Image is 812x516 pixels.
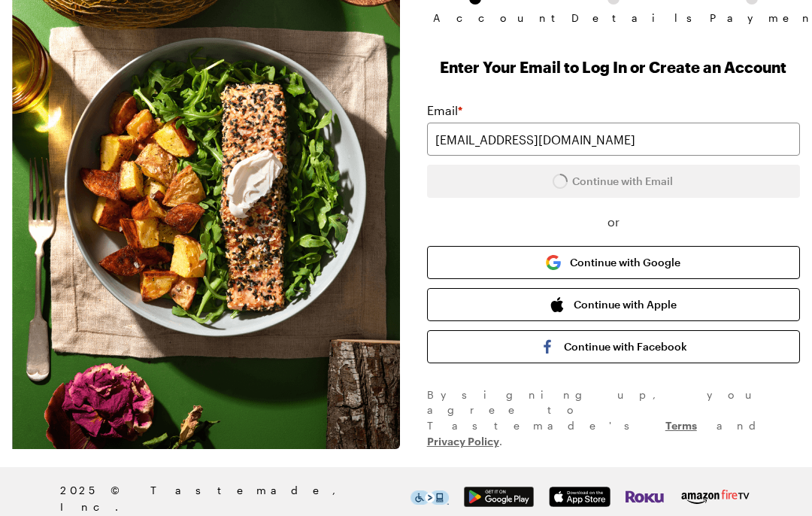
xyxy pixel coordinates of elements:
label: Email [427,102,462,120]
img: Roku [626,487,664,507]
h1: Enter Your Email to Log In or Create an Account [427,56,800,77]
a: Google Play [464,487,534,511]
span: Account [433,12,517,24]
span: 2025 © Tastemade, Inc. [60,482,411,515]
a: This icon serves as a link to download the Level Access assistive technology app for individuals ... [411,490,449,507]
button: Continue with Facebook [427,330,800,363]
a: Terms [665,417,697,432]
span: Details [571,12,656,24]
a: Amazon Fire TV [679,487,752,511]
img: Google Play [464,487,534,507]
button: Continue with Apple [427,288,800,321]
a: App Store [549,487,611,511]
button: Continue with Google [427,246,800,279]
a: Roku [626,487,664,511]
div: By signing up , you agree to Tastemade's and . [427,387,800,449]
img: Amazon Fire TV [679,487,752,507]
img: This icon serves as a link to download the Level Access assistive technology app for individuals ... [411,490,449,505]
span: or [427,213,800,231]
a: Privacy Policy [427,433,499,448]
span: Payment [710,12,794,24]
img: App Store [549,487,611,507]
